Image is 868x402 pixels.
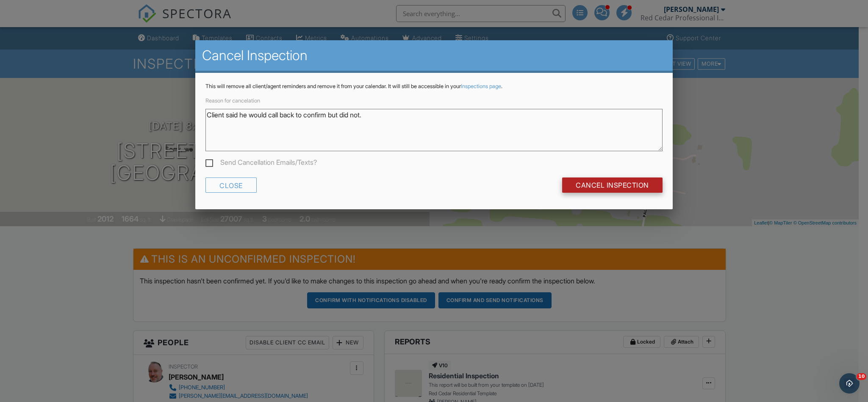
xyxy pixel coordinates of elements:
label: Send Cancellation Emails/Texts? [205,158,317,169]
h2: Cancel Inspection [202,47,666,64]
span: 10 [857,373,866,380]
a: Inspections page [461,83,501,89]
label: Reason for cancelation [205,97,260,104]
iframe: Intercom live chat [839,373,860,394]
div: Close [205,177,257,193]
input: Cancel Inspection [562,177,663,193]
p: This will remove all client/agent reminders and remove it from your calendar. It will still be ac... [205,83,663,90]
